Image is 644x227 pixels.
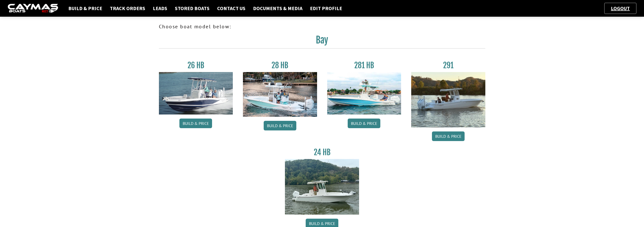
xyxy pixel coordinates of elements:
[215,5,248,12] a: Contact Us
[107,5,148,12] a: Track Orders
[8,4,58,13] img: caymas-dealer-connect-2ed40d3bc7270c1d8d7ffb4b79bf05adc795679939227970def78ec6f6c03838.gif
[243,72,317,117] img: 28_hb_thumbnail_for_caymas_connect.jpg
[327,61,401,70] h3: 281 HB
[159,34,485,49] h2: Bay
[285,159,359,214] img: 24_HB_thumbnail.jpg
[159,72,233,115] img: 26_new_photo_resized.jpg
[411,61,485,70] h3: 291
[251,5,305,12] a: Documents & Media
[179,119,212,128] a: Build & Price
[159,61,233,70] h3: 26 HB
[285,148,359,157] h3: 24 HB
[348,119,380,128] a: Build & Price
[150,5,170,12] a: Leads
[264,121,296,130] a: Build & Price
[608,5,632,11] a: Logout
[307,5,345,12] a: Edit Profile
[66,5,105,12] a: Build & Price
[432,131,465,141] a: Build & Price
[411,72,485,127] img: 291_Thumbnail.jpg
[327,72,401,115] img: 28-hb-twin.jpg
[159,23,485,30] p: Choose boat model below:
[243,61,317,70] h3: 28 HB
[172,5,212,12] a: Stored Boats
